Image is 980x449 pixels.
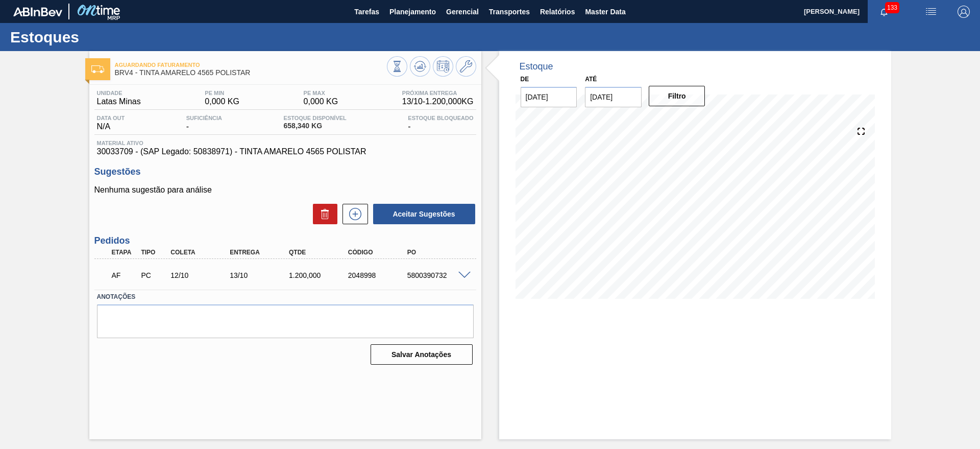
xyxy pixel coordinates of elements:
[112,271,137,279] p: AF
[925,6,937,18] img: userActions
[958,6,970,18] img: Logout
[286,249,353,256] div: Qtde
[109,249,140,256] div: Etapa
[521,87,577,107] input: dd/mm/yyyy
[94,235,476,246] h3: Pedidos
[205,97,239,106] span: 0,000 KG
[521,76,529,83] label: De
[138,249,169,256] div: Tipo
[408,115,473,121] span: Estoque Bloqueado
[286,271,353,279] div: 1.200,000
[368,203,476,225] div: Aceitar Sugestões
[205,90,239,96] span: PE MIN
[115,62,387,68] span: Aguardando Faturamento
[405,115,476,131] div: -
[94,115,128,131] div: N/A
[91,65,104,73] img: Ícone
[97,147,474,156] span: 30033709 - (SAP Legado: 50838971) - TINTA AMARELO 4565 POLISTAR
[585,6,625,18] span: Master Data
[97,97,141,106] span: Latas Minas
[284,115,347,121] span: Estoque Disponível
[405,271,471,279] div: 5800390732
[410,56,430,77] button: Atualizar Gráfico
[649,86,705,106] button: Filtro
[371,344,473,365] button: Salvar Anotações
[585,76,597,83] label: Até
[585,87,642,107] input: dd/mm/yyyy
[433,56,453,77] button: Programar Estoque
[405,249,471,256] div: PO
[354,6,379,18] span: Tarefas
[304,97,338,106] span: 0,000 KG
[346,271,412,279] div: 2048998
[97,115,125,121] span: Data out
[97,140,474,146] span: Material ativo
[97,90,141,96] span: Unidade
[456,56,476,77] button: Ir ao Master Data / Geral
[13,7,62,16] img: TNhmsLtSVTkK8tSr43FrP2fwEKptu5GPRR3wAAAABJRU5ErkJggg==
[446,6,479,18] span: Gerencial
[540,6,575,18] span: Relatórios
[109,264,140,287] div: Aguardando Faturamento
[227,249,293,256] div: Entrega
[389,6,436,18] span: Planejamento
[10,31,191,43] h1: Estoques
[868,5,900,19] button: Notificações
[115,69,387,77] span: BRV4 - TINTA AMARELO 4565 POLISTAR
[168,249,234,256] div: Coleta
[489,6,530,18] span: Transportes
[402,97,474,106] span: 13/10 - 1.200,000 KG
[94,167,476,177] h3: Sugestões
[337,204,368,224] div: Nova sugestão
[402,90,474,96] span: Próxima Entrega
[308,204,337,224] div: Excluir Sugestões
[186,115,222,121] span: Suficiência
[346,249,412,256] div: Código
[94,185,476,195] p: Nenhuma sugestão para análise
[885,2,899,13] span: 133
[520,61,553,72] div: Estoque
[168,271,234,279] div: 12/10/2025
[284,122,347,130] span: 658,340 KG
[227,271,293,279] div: 13/10/2025
[387,56,407,77] button: Visão Geral dos Estoques
[373,204,475,224] button: Aceitar Sugestões
[184,115,225,131] div: -
[97,290,474,304] label: Anotações
[138,271,169,279] div: Pedido de Compra
[304,90,338,96] span: PE MAX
